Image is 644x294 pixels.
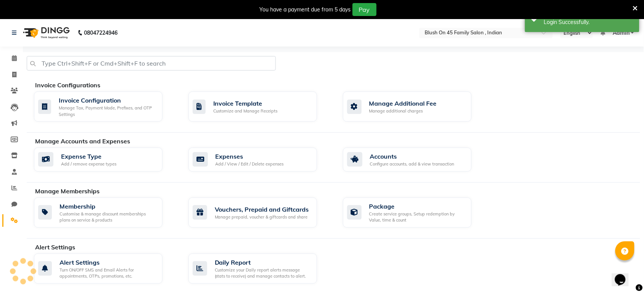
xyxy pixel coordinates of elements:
[60,267,156,280] div: Turn ON/OFF SMS and Email Alerts for appointments, OTPs, promotions, etc.
[369,99,437,108] div: Manage Additional Fee
[343,148,486,172] a: AccountsConfigure accounts, add & view transaction
[84,22,118,43] b: 08047224946
[188,148,332,172] a: ExpensesAdd / View / Edit / Delete expenses
[369,202,465,211] div: Package
[343,198,486,228] a: PackageCreate service groups, Setup redemption by Value, time & count
[27,56,276,71] input: Type Ctrl+Shift+F or Cmd+Shift+F to search
[369,108,437,114] div: Manage additional charges
[215,214,309,220] div: Manage prepaid, voucher & giftcards and share
[353,3,377,16] button: Pay
[60,211,156,223] div: Customise & manage discount memberships plans on service & products
[213,108,278,114] div: Customize and Manage Receipts
[60,258,156,267] div: Alert Settings
[213,99,278,108] div: Invoice Template
[59,105,156,117] div: Manage Tax, Payment Mode, Prefixes, and OTP Settings
[60,202,156,211] div: Membership
[343,92,486,122] a: Manage Additional FeeManage additional charges
[613,29,630,37] span: Admin
[370,152,454,161] div: Accounts
[612,263,636,286] iframe: chat widget
[61,161,116,167] div: Add / remove expense types
[34,254,177,284] a: Alert SettingsTurn ON/OFF SMS and Email Alerts for appointments, OTPs, promotions, etc.
[34,148,177,172] a: Expense TypeAdd / remove expense types
[188,92,332,122] a: Invoice TemplateCustomize and Manage Receipts
[215,258,311,267] div: Daily Report
[216,152,284,161] div: Expenses
[260,6,351,14] div: You have a payment due from 5 days
[34,198,177,228] a: MembershipCustomise & manage discount memberships plans on service & products
[215,267,311,280] div: Customize your Daily report alerts message (stats to receive) and manage contacts to alert.
[216,161,284,167] div: Add / View / Edit / Delete expenses
[544,18,634,26] div: Login Successfully.
[370,161,454,167] div: Configure accounts, add & view transaction
[188,198,332,228] a: Vouchers, Prepaid and GiftcardsManage prepaid, voucher & giftcards and share
[59,96,156,105] div: Invoice Configuration
[369,211,465,223] div: Create service groups, Setup redemption by Value, time & count
[19,22,72,43] img: logo
[215,205,309,214] div: Vouchers, Prepaid and Giftcards
[188,254,332,284] a: Daily ReportCustomize your Daily report alerts message (stats to receive) and manage contacts to ...
[34,92,177,122] a: Invoice ConfigurationManage Tax, Payment Mode, Prefixes, and OTP Settings
[61,152,116,161] div: Expense Type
